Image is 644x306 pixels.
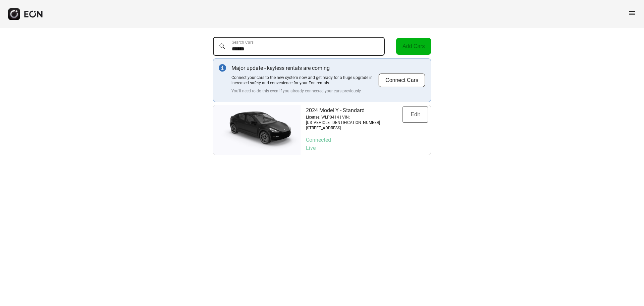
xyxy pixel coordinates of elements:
[219,64,226,72] img: info
[628,9,636,17] span: menu
[378,73,425,87] button: Connect Cars
[231,64,378,72] p: Major update - keyless rentals are coming
[306,144,428,152] p: Live
[306,106,402,115] p: 2024 Model Y - Standard
[231,75,378,86] p: Connect your cars to the new system now and get ready for a huge upgrade in increased safety and ...
[402,106,428,123] button: Edit
[306,136,428,144] p: Connected
[213,108,301,152] img: car
[232,40,254,45] label: Search Cars
[231,88,378,94] p: You'll need to do this even if you already connected your cars previously.
[306,115,402,125] p: License: WLP0414 | VIN: [US_VEHICLE_IDENTIFICATION_NUMBER]
[306,125,402,131] p: [STREET_ADDRESS]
